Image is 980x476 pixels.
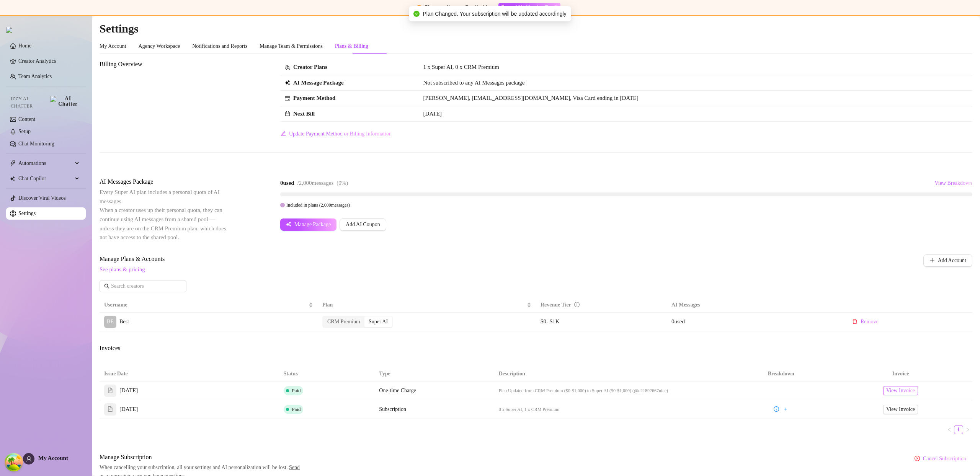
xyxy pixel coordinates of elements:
[107,318,114,326] span: BE
[423,78,525,88] span: Not subscribed to any AI Messages package
[423,95,639,101] span: [PERSON_NAME], [EMAIL_ADDRESS][DOMAIN_NAME], Visa Card ending in [DATE]
[100,344,228,353] span: Invoices
[6,455,21,470] button: Open Tanstack query devtools
[852,319,857,324] span: delete
[733,367,829,381] th: Breakdown
[108,406,113,412] span: file-text
[322,301,525,309] span: Plan
[494,400,733,419] td: 0 x Super AI, 1 x CRM Premium
[423,111,442,117] span: [DATE]
[336,180,348,186] span: ( 0 %)
[18,73,52,79] a: Team Analytics
[285,111,290,116] span: calendar
[883,386,918,395] a: View Invoice
[281,131,286,136] span: edit
[285,65,290,70] span: team
[104,301,307,309] span: Username
[501,5,557,11] span: Resend Verification Email
[100,189,226,240] span: Every Super AI plan includes a personal quota of AI messages. When a creator uses up their person...
[340,218,386,231] button: Add AI Coupon
[100,266,145,272] a: See plans & pricing
[945,425,954,434] button: left
[671,318,685,324] span: 0 used
[318,298,536,313] th: Plan
[374,381,494,400] td: One-time Charge
[416,5,422,10] span: exclamation-circle
[774,406,779,412] span: info-circle
[886,405,915,414] span: View Invoice
[297,180,334,186] span: / 2,000 messages
[374,367,494,381] th: Type
[18,43,31,49] a: Home
[425,3,495,12] div: Please verify your Email address
[18,55,80,67] a: Creator Analytics
[100,177,228,186] span: AI Messages Package
[111,282,176,290] input: Search creators
[280,180,294,186] strong: 0 used
[293,95,335,101] strong: Payment Method
[374,400,494,419] td: Subscription
[192,42,247,51] div: Notifications and Reports
[963,425,972,434] button: right
[100,254,871,264] span: Manage Plans & Accounts
[413,11,420,17] span: check-circle
[954,425,963,434] a: 1
[781,405,790,414] button: +
[846,316,885,328] button: Remove
[18,116,35,122] a: Content
[293,80,344,86] strong: AI Message Package
[861,319,879,325] span: Remove
[18,157,73,170] span: Automations
[915,456,920,461] span: close-circle
[947,427,952,432] span: left
[100,298,318,313] th: Username
[280,218,336,231] button: Manage Package
[667,298,841,313] th: AI Messages
[18,173,73,185] span: Chat Copilot
[6,27,12,33] img: logo.svg
[784,406,787,412] span: +
[119,386,138,395] span: [DATE]
[335,42,368,51] div: Plans & Billing
[280,128,392,140] button: Update Payment Method or Billing Information
[279,367,375,381] th: Status
[119,405,138,414] span: [DATE]
[292,406,301,412] span: Paid
[923,456,966,462] span: Cancel Subscription
[293,64,327,70] strong: Creator Plans
[104,284,109,289] span: search
[323,316,364,327] div: CRM Premium
[574,302,580,307] span: info-circle
[934,180,972,186] span: View Breakdown
[18,141,54,147] a: Chat Monitoring
[10,176,15,181] img: Chat Copilot
[286,202,350,208] span: Included in plans ( 2,000 messages)
[494,367,733,381] th: Description
[829,367,972,381] th: Invoice
[423,64,499,70] span: 1 x Super AI, 0 x CRM Premium
[289,131,392,137] span: Update Payment Method or Billing Information
[963,425,972,434] li: Next Page
[260,42,323,51] div: Manage Team & Permissions
[541,302,571,308] span: Revenue Tier
[38,455,68,461] span: My Account
[938,258,966,264] span: Add Account
[423,10,566,18] span: Plan Changed. Your subscription will be updated accordingly
[499,388,668,393] span: Plan Updated from CRM Premium ($0-$1,000) to Super AI ($0-$1,000) (@u21892667nice)
[293,111,315,117] strong: Next Bill
[10,160,16,166] span: thunderbolt
[108,388,113,393] span: file-text
[18,210,36,216] a: Settings
[100,367,279,381] th: Issue Date
[541,318,560,324] span: $ 0 - $ 1K
[139,42,180,51] div: Agency Workspace
[292,388,301,393] span: Paid
[499,407,560,412] span: 0 x Super AI, 1 x CRM Premium
[965,427,970,432] span: right
[11,95,47,110] span: Izzy AI Chatter
[100,60,228,69] span: Billing Overview
[883,405,918,414] a: View Invoice
[100,42,126,51] div: My Account
[50,96,80,107] img: AI Chatter
[294,222,331,228] span: Manage Package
